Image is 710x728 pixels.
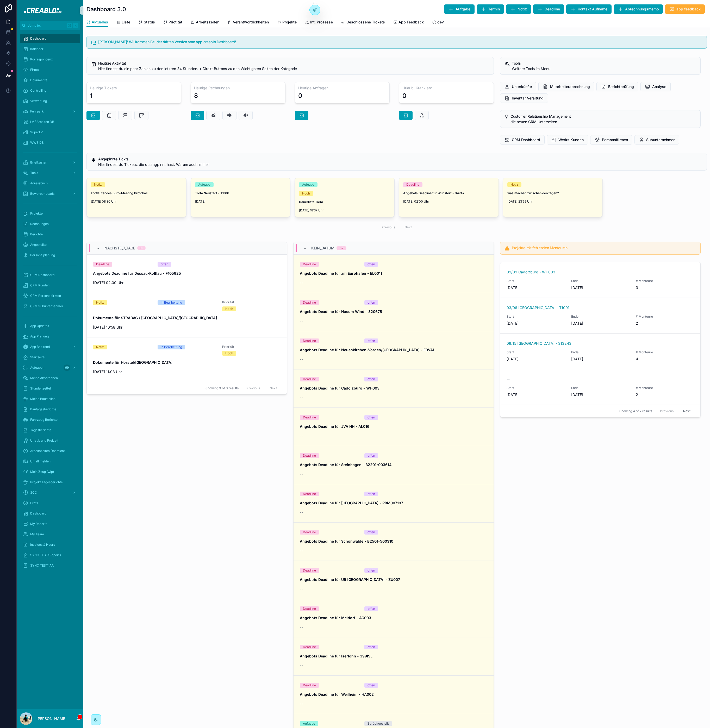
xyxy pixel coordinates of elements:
div: offen [368,338,375,343]
span: Personalfirmen [602,137,628,142]
a: Profil [20,498,80,508]
a: My Team [20,530,80,539]
a: LV / Arbeiten DB [20,117,80,127]
a: SCC [20,488,80,497]
span: Ende [571,279,630,283]
div: offen [368,606,375,611]
span: # Monteure [636,350,694,354]
span: KEIN_DATUM [311,246,334,251]
a: Geschlossene Tickets [341,17,385,28]
span: Projekt Tagesberichte [30,480,63,484]
a: Dashboard [20,34,80,43]
span: Projekte [282,20,297,25]
span: Deadline [545,7,560,12]
div: Deadline [303,645,316,649]
span: [DATE] 08:30 Uhr [91,199,182,204]
span: [DATE] 18:37 Uhr [299,208,390,212]
span: [DATE] 23:59 Uhr [507,199,599,204]
span: Adressbuch [30,181,48,185]
strong: ToDo Neustadt - T1001 [195,191,229,195]
span: [DATE] [195,199,286,204]
button: Jump to...K [20,21,80,30]
span: Unfall melden [30,459,51,463]
span: WWS DB [30,141,44,145]
div: Deadline [96,262,109,267]
div: offen [368,262,375,267]
span: Mitarbeiterabrechnung [550,84,590,89]
span: Subunternehmer [646,137,675,142]
a: 09/15 [GEOGRAPHIC_DATA] - 313243 [507,341,571,346]
button: Mitarbeiterabrechnung [538,82,594,91]
a: Rechnungen [20,219,80,229]
span: [DATE] [571,321,630,326]
a: Aktuelles [86,17,108,27]
span: Aufgabe [456,7,470,12]
span: App Backend [30,345,50,349]
span: Ende [571,386,630,390]
a: Korrespondenz [20,55,80,64]
span: Unterkünfte [512,84,532,89]
a: SYNC TEST: AA [20,561,80,570]
strong: was machen zwischen den tagen? [507,191,559,195]
a: Notizwas machen zwischen den tagen?[DATE] 23:59 Uhr [503,178,603,217]
h5: Heutige Aktivität [98,61,489,65]
button: Unterkünfte [500,82,536,91]
a: WWS DB [20,138,80,147]
strong: Angebots Deadline für Neuenkirchen-Vörden/[GEOGRAPHIC_DATA] - FBVA1 [300,348,434,352]
a: Kalender [20,44,80,54]
a: Adressbuch [20,179,80,188]
span: Stundenzettel [30,386,51,391]
span: Controlling [30,89,46,93]
a: --Start[DATE]Ende[DATE]# Monteure2 [500,369,700,405]
span: Termin [488,7,500,12]
span: SCC [30,491,37,495]
span: 2 [636,392,694,397]
span: -- [300,472,303,477]
button: Werks Kunden [547,135,588,145]
span: Arbeitszeiten Übersicht [30,449,65,453]
strong: Angebots Deadline für Weilheim - HA002 [300,692,374,696]
div: Deadline [406,182,419,187]
span: Start [507,386,565,390]
span: -- [300,357,303,362]
span: -- [300,510,303,515]
div: Deadline [303,300,316,305]
a: App Feedback [393,17,424,28]
span: 3 [636,285,694,290]
span: Angestellte [30,243,47,247]
div: Notiz [510,182,518,187]
span: Startseite [30,355,45,359]
span: CRM Dashboard [512,137,540,142]
span: Mein Zeug (wip) [30,470,54,474]
span: Rechnungen [30,222,49,226]
button: Subunternehmer [634,135,679,145]
a: DeadlineoffenAngebots Deadline für Meldorf - AC003-- [294,599,494,637]
button: CRM Dashboard [500,135,545,145]
a: NotizIn BearbeitungPrioritätHochDokumente für STRABAG / [GEOGRAPHIC_DATA]/[GEOGRAPHIC_DATA][DATE]... [87,293,287,337]
span: 2 [636,321,694,326]
span: [DATE] [571,392,630,397]
span: [DATE] 02:00 Uhr [93,280,281,285]
a: App Updates [20,321,80,331]
a: DeadlineoffenAngebots Deadline für am Eurohafen - EL0011-- [294,254,494,293]
span: Int. Prozesse [310,20,333,25]
span: 09/09 Cadolzburg - WH003 [507,269,555,275]
span: Invoices & Hours [30,543,55,547]
a: Controlling [20,86,80,95]
button: Personalfirmen [590,135,632,145]
span: -- [300,395,303,400]
span: 03/06 [GEOGRAPHIC_DATA] - T1001 [507,305,569,310]
strong: Angebots Deadline für Meldorf - AC003 [300,616,371,620]
div: offen [368,568,375,573]
a: Bautagesberichte [20,405,80,414]
span: -- [300,433,303,438]
a: Dashboard [20,509,80,518]
span: [DATE] [507,321,565,326]
div: offen [161,262,168,267]
a: Tagesberichte [20,425,80,435]
a: NotizFortlaufendes Büro-Meeting Protokoll[DATE] 08:30 Uhr [86,178,186,217]
span: Firma [30,68,39,72]
a: Invoices & Hours [20,540,80,549]
a: Startseite [20,353,80,362]
div: Hoch [302,191,310,196]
